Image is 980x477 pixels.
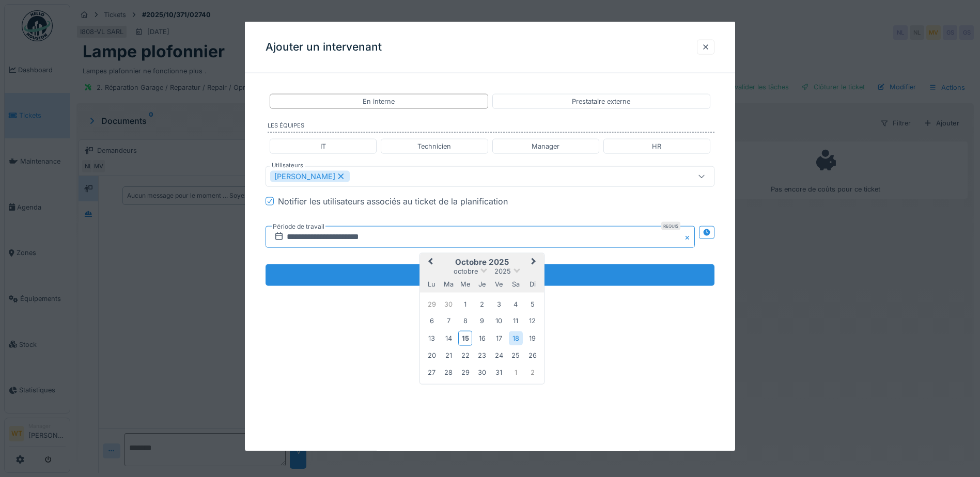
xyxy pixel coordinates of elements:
div: mardi [442,277,456,291]
div: Choose jeudi 30 octobre 2025 [475,365,489,379]
div: Choose mercredi 15 octobre 2025 [458,330,472,345]
div: Choose lundi 20 octobre 2025 [425,348,439,362]
div: Choose vendredi 24 octobre 2025 [492,348,506,362]
div: Choose samedi 25 octobre 2025 [509,348,523,362]
h3: Ajouter un intervenant [266,41,382,54]
button: Previous Month [421,255,438,271]
div: Choose vendredi 31 octobre 2025 [492,365,506,379]
div: Choose dimanche 19 octobre 2025 [525,331,539,345]
div: Choose jeudi 23 octobre 2025 [475,348,489,362]
div: Month octobre, 2025 [424,296,541,380]
div: [PERSON_NAME] [270,171,350,182]
div: Choose dimanche 5 octobre 2025 [525,297,539,311]
div: Choose mardi 28 octobre 2025 [442,365,456,379]
div: Choose dimanche 12 octobre 2025 [525,314,539,328]
div: Choose mardi 7 octobre 2025 [442,314,456,328]
button: Next Month [526,255,543,271]
div: Choose mercredi 22 octobre 2025 [458,348,472,362]
div: Notifier les utilisateurs associés au ticket de la planification [278,195,508,208]
label: Utilisateurs [270,161,305,170]
label: Les équipes [268,121,714,133]
div: En interne [363,97,395,106]
div: Choose mercredi 29 octobre 2025 [458,365,472,379]
div: Manager [532,141,559,151]
div: Prestataire externe [572,97,630,106]
div: HR [652,141,661,151]
div: Choose lundi 13 octobre 2025 [425,331,439,345]
div: Choose vendredi 10 octobre 2025 [492,314,506,328]
button: Close [683,226,695,248]
div: Choose jeudi 16 octobre 2025 [475,331,489,345]
div: jeudi [475,277,489,291]
div: Choose vendredi 3 octobre 2025 [492,297,506,311]
div: Choose mercredi 8 octobre 2025 [458,314,472,328]
div: Requis [661,222,680,230]
div: Choose dimanche 2 novembre 2025 [525,365,539,379]
div: vendredi [492,277,506,291]
div: Choose dimanche 26 octobre 2025 [525,348,539,362]
div: Choose lundi 27 octobre 2025 [425,365,439,379]
div: Technicien [417,141,451,151]
div: Choose mardi 14 octobre 2025 [442,331,456,345]
div: Choose samedi 11 octobre 2025 [509,314,523,328]
div: Choose samedi 18 octobre 2025 [509,331,523,345]
div: IT [320,141,326,151]
div: Choose mercredi 1 octobre 2025 [458,297,472,311]
div: Choose jeudi 9 octobre 2025 [475,314,489,328]
div: samedi [509,277,523,291]
div: mercredi [458,277,472,291]
span: octobre [454,267,478,275]
div: Choose lundi 29 septembre 2025 [425,297,439,311]
div: Choose samedi 4 octobre 2025 [509,297,523,311]
label: Période de travail [272,221,325,232]
div: Choose mardi 30 septembre 2025 [442,297,456,311]
div: Choose vendredi 17 octobre 2025 [492,331,506,345]
div: Choose mardi 21 octobre 2025 [442,348,456,362]
div: Choose lundi 6 octobre 2025 [425,314,439,328]
div: Choose samedi 1 novembre 2025 [509,365,523,379]
span: 2025 [494,267,511,275]
div: dimanche [525,277,539,291]
div: Choose jeudi 2 octobre 2025 [475,297,489,311]
h2: octobre 2025 [420,258,544,267]
div: lundi [425,277,439,291]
